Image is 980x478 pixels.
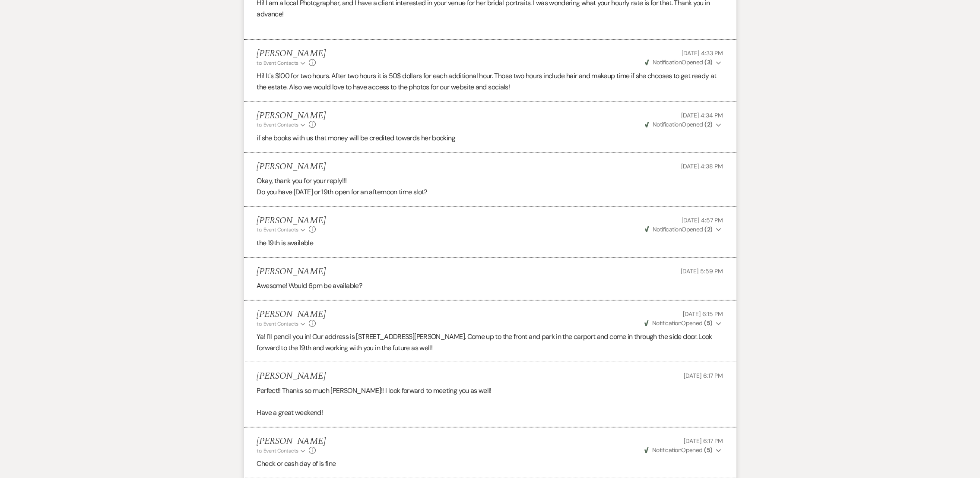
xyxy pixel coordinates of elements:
[257,331,723,353] p: Ya! I'll pencil you in! Our address is [STREET_ADDRESS][PERSON_NAME]. Come up to the front and pa...
[257,458,723,469] p: Check or cash day of is fine
[257,447,307,455] button: to: Event Contacts
[257,280,723,291] p: Awesome! Would 6pm be available?
[257,121,298,128] span: to: Event Contacts
[257,309,326,320] h5: [PERSON_NAME]
[257,407,723,418] p: Have a great weekend!
[644,120,723,129] button: NotificationOpened (2)
[653,225,682,233] span: Notification
[644,58,723,67] button: NotificationOpened (3)
[643,319,723,328] button: NotificationOpened (5)
[684,372,723,380] span: [DATE] 6:17 PM
[257,371,326,382] h5: [PERSON_NAME]
[257,161,326,172] h5: [PERSON_NAME]
[704,225,712,233] strong: ( 2 )
[652,446,681,454] span: Notification
[257,215,326,226] h5: [PERSON_NAME]
[644,319,713,327] span: Opened
[257,175,723,187] p: Okay, thank you for your reply!!!
[644,225,723,234] button: NotificationOpened (2)
[257,48,326,59] h5: [PERSON_NAME]
[257,111,326,121] h5: [PERSON_NAME]
[257,436,326,447] h5: [PERSON_NAME]
[645,225,713,233] span: Opened
[257,59,307,67] button: to: Event Contacts
[257,226,298,233] span: to: Event Contacts
[644,446,713,454] span: Opened
[257,266,326,277] h5: [PERSON_NAME]
[257,320,307,328] button: to: Event Contacts
[645,58,713,66] span: Opened
[257,320,298,327] span: to: Event Contacts
[257,187,723,198] p: Do you have [DATE] or 19th open for an afternoon time slot?
[684,437,723,445] span: [DATE] 6:17 PM
[704,58,712,66] strong: ( 3 )
[704,446,712,454] strong: ( 5 )
[652,319,681,327] span: Notification
[645,120,713,128] span: Opened
[257,60,298,66] span: to: Event Contacts
[682,49,723,57] span: [DATE] 4:33 PM
[681,111,723,119] span: [DATE] 4:34 PM
[257,121,307,129] button: to: Event Contacts
[681,162,723,170] span: [DATE] 4:38 PM
[682,216,723,224] span: [DATE] 4:57 PM
[257,70,723,92] p: Hi! It's $100 for two hours. After two hours it is 50$ dollars for each additional hour. Those tw...
[704,319,712,327] strong: ( 5 )
[257,385,723,396] p: Perfect!! Thanks so much [PERSON_NAME]!! I look forward to meeting you as well!
[704,120,712,128] strong: ( 2 )
[257,133,723,144] p: if she books with us that money will be credited towards her booking
[683,310,723,318] span: [DATE] 6:15 PM
[681,267,723,275] span: [DATE] 5:59 PM
[257,237,723,249] p: the 19th is available
[653,58,682,66] span: Notification
[643,446,723,455] button: NotificationOpened (5)
[653,120,682,128] span: Notification
[257,226,307,234] button: to: Event Contacts
[257,447,298,454] span: to: Event Contacts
